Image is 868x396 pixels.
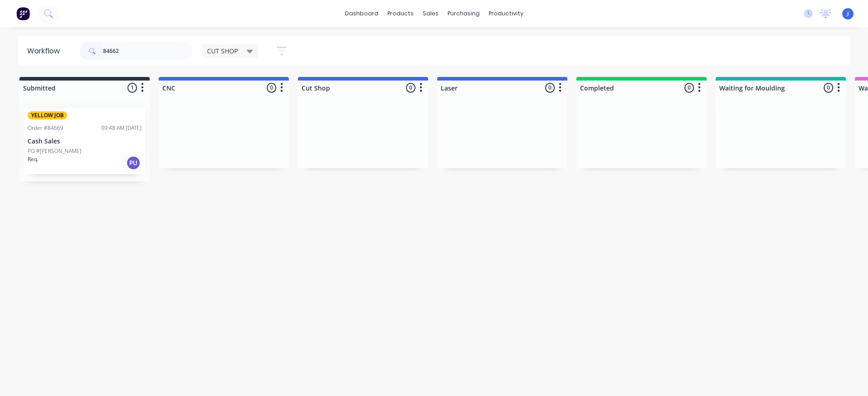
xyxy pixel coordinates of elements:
div: Workflow [27,46,64,57]
div: products [383,7,418,20]
div: YELLOW JOB [28,111,67,119]
div: purchasing [443,7,484,20]
a: dashboard [340,7,383,20]
div: sales [418,7,443,20]
div: Order #84669 [28,124,63,132]
div: YELLOW JOBOrder #8466909:48 AM [DATE]Cash SalesPO #[PERSON_NAME]Req.PU [24,108,145,174]
img: Factory [16,7,30,20]
input: Search for orders... [103,42,193,60]
div: productivity [484,7,528,20]
p: PO #[PERSON_NAME] [28,147,81,155]
p: Cash Sales [28,138,142,145]
div: 09:48 AM [DATE] [101,124,142,132]
span: CUT SHOP [207,46,238,56]
p: Req. [28,155,38,163]
div: PU [126,156,141,170]
span: J [847,10,849,18]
